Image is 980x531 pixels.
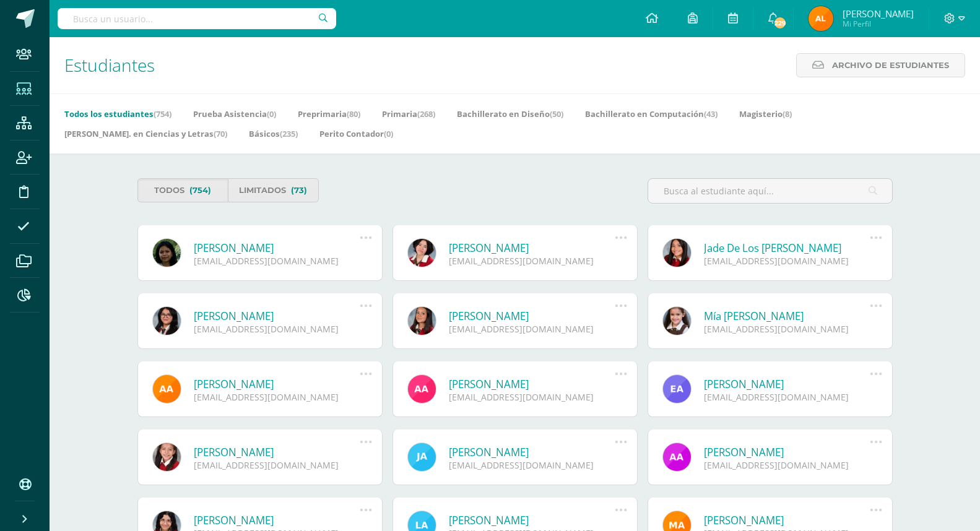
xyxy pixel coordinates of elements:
[189,179,211,202] span: (754)
[194,459,360,471] div: [EMAIL_ADDRESS][DOMAIN_NAME]
[384,128,393,139] span: (0)
[704,513,870,527] a: [PERSON_NAME]
[319,124,393,144] a: Perito Contador(0)
[704,309,870,323] a: Mía [PERSON_NAME]
[267,108,276,119] span: (0)
[137,178,228,202] a: Todos(754)
[704,459,870,471] div: [EMAIL_ADDRESS][DOMAIN_NAME]
[704,445,870,459] a: [PERSON_NAME]
[214,128,227,139] span: (70)
[449,309,615,323] a: [PERSON_NAME]
[704,391,870,403] div: [EMAIL_ADDRESS][DOMAIN_NAME]
[193,104,276,124] a: Prueba Asistencia(0)
[809,6,833,31] img: af9b8bc9e20a7c198341f7486dafb623.png
[585,104,718,124] a: Bachillerato en Computación(43)
[291,179,307,202] span: (73)
[449,459,615,471] div: [EMAIL_ADDRESS][DOMAIN_NAME]
[298,104,360,124] a: Preprimaria(80)
[194,309,360,323] a: [PERSON_NAME]
[704,241,870,255] a: Jade De Los [PERSON_NAME]
[704,255,870,267] div: [EMAIL_ADDRESS][DOMAIN_NAME]
[194,323,360,335] div: [EMAIL_ADDRESS][DOMAIN_NAME]
[704,377,870,391] a: [PERSON_NAME]
[449,391,615,403] div: [EMAIL_ADDRESS][DOMAIN_NAME]
[280,128,298,139] span: (235)
[64,53,155,77] span: Estudiantes
[704,108,718,119] span: (43)
[154,108,171,119] span: (754)
[449,445,615,459] a: [PERSON_NAME]
[449,323,615,335] div: [EMAIL_ADDRESS][DOMAIN_NAME]
[194,513,360,527] a: [PERSON_NAME]
[194,391,360,403] div: [EMAIL_ADDRESS][DOMAIN_NAME]
[449,377,615,391] a: [PERSON_NAME]
[773,16,787,30] span: 229
[64,104,171,124] a: Todos los estudiantes(754)
[249,124,298,144] a: Básicos(235)
[796,53,965,77] a: Archivo de Estudiantes
[550,108,563,119] span: (50)
[58,8,336,29] input: Busca un usuario...
[704,323,870,335] div: [EMAIL_ADDRESS][DOMAIN_NAME]
[739,104,792,124] a: Magisterio(8)
[449,255,615,267] div: [EMAIL_ADDRESS][DOMAIN_NAME]
[194,241,360,255] a: [PERSON_NAME]
[843,7,914,20] span: [PERSON_NAME]
[457,104,563,124] a: Bachillerato en Diseño(50)
[449,241,615,255] a: [PERSON_NAME]
[194,445,360,459] a: [PERSON_NAME]
[194,377,360,391] a: [PERSON_NAME]
[832,54,949,77] span: Archivo de Estudiantes
[843,19,914,29] span: Mi Perfil
[417,108,435,119] span: (268)
[382,104,435,124] a: Primaria(268)
[783,108,792,119] span: (8)
[449,513,615,527] a: [PERSON_NAME]
[228,178,319,202] a: Limitados(73)
[347,108,360,119] span: (80)
[648,179,892,203] input: Busca al estudiante aquí...
[194,255,360,267] div: [EMAIL_ADDRESS][DOMAIN_NAME]
[64,124,227,144] a: [PERSON_NAME]. en Ciencias y Letras(70)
